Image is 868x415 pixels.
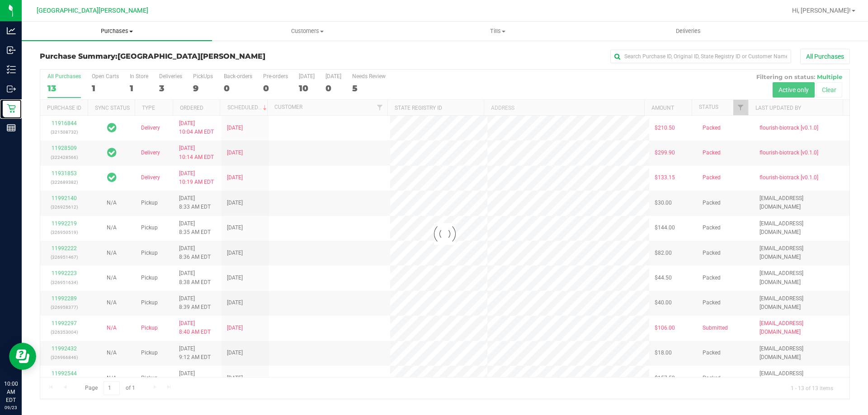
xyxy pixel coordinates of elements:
[40,52,310,61] h3: Purchase Summary:
[792,7,851,14] span: Hi, [PERSON_NAME]!
[402,22,593,41] a: Tills
[7,104,16,113] inline-svg: Retail
[118,52,265,61] span: [GEOGRAPHIC_DATA][PERSON_NAME]
[212,22,402,41] a: Customers
[22,27,212,35] span: Purchases
[22,22,212,41] a: Purchases
[800,49,850,64] button: All Purchases
[212,27,402,35] span: Customers
[4,380,18,404] p: 10:00 AM EDT
[7,123,16,132] inline-svg: Reports
[4,404,18,411] p: 09/23
[403,27,592,35] span: Tills
[7,84,16,93] inline-svg: Outbound
[664,27,713,35] span: Deliveries
[593,22,783,41] a: Deliveries
[37,7,148,14] span: [GEOGRAPHIC_DATA][PERSON_NAME]
[7,46,16,55] inline-svg: Inbound
[7,65,16,74] inline-svg: Inventory
[9,343,36,370] iframe: Resource center
[610,50,791,63] input: Search Purchase ID, Original ID, State Registry ID or Customer Name...
[7,26,16,35] inline-svg: Analytics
